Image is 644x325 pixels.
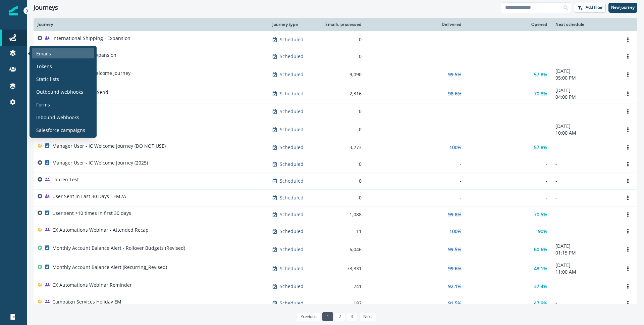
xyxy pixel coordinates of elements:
a: Regular User - IC Welcome JourneyScheduled9,09099.5%57.8%[DATE]05:00 PMOptions [34,65,637,84]
p: Add filter [586,5,603,10]
p: - [555,211,614,218]
p: 99.8% [448,211,462,218]
div: - [470,194,547,201]
div: 11 [323,228,362,235]
p: Monthly Account Balance Alert (Recurring_Revised) [52,264,167,271]
button: Options [623,159,633,169]
a: User Sent in Last 30 Days - EM2AScheduled0---Options [34,189,637,206]
div: 3,273 [323,144,362,151]
p: Scheduled [280,36,304,43]
p: Scheduled [280,211,304,218]
p: Scheduled [280,144,304,151]
a: Regular User - First SendScheduled2,31698.6%70.8%[DATE]04:00 PMOptions [34,84,637,103]
a: Lauren TestScheduled0---Options [34,173,637,189]
p: 99.6% [448,265,462,272]
a: International Shipping - ExpansionScheduled0---Options [34,31,637,48]
p: Manager User - IC Welcome Journey (DO NOT USE) [52,143,166,149]
a: Campaign Services Holiday EMScheduled18291.5%47.9%-Options [34,295,637,312]
div: 6,046 [323,246,362,253]
div: Emails processed [323,22,362,27]
p: [DATE] [555,68,614,75]
p: 91.5% [448,300,462,307]
a: Static lists [32,74,94,84]
div: - [470,36,547,43]
button: Options [623,106,633,117]
p: CX Automations Webinar - Attended Recap [52,227,149,233]
p: Campaign Services Holiday EM [52,298,121,305]
div: - [370,178,462,184]
button: Options [623,69,633,80]
div: - [470,108,547,115]
p: International Shipping - Expansion [52,35,130,42]
div: - [370,53,462,60]
p: - [555,194,614,201]
div: - [470,178,547,184]
div: 73,331 [323,265,362,272]
p: 01:15 PM [555,249,614,256]
div: - [370,194,462,201]
div: - [370,36,462,43]
p: 70.5% [534,211,547,218]
a: Tokens [32,61,94,71]
div: 1,088 [323,211,362,218]
p: Scheduled [280,178,304,184]
button: Options [623,89,633,99]
p: Monthly Account Balance Alert - Rollover Budgets (Revised) [52,245,185,251]
button: Add filter [574,3,606,13]
p: New journey [611,5,635,10]
p: - [555,161,614,168]
p: 57.8% [534,71,547,78]
button: Options [623,298,633,308]
p: Forms [36,101,50,108]
p: CX Automations Webinar Reminder [52,282,132,288]
p: [DATE] [555,262,614,269]
h1: Journeys [34,4,58,11]
p: [DATE] [555,87,614,94]
a: Inbound webhooks [32,112,94,122]
p: 04:00 PM [555,94,614,100]
p: Scheduled [280,161,304,168]
p: Scheduled [280,283,304,290]
p: - [555,53,614,60]
p: Scheduled [280,246,304,253]
div: - [470,161,547,168]
button: Options [623,244,633,254]
button: New journey [608,3,637,13]
button: Options [623,35,633,45]
p: 10:00 AM [555,130,614,136]
p: Scheduled [280,194,304,201]
div: 0 [323,126,362,133]
a: CX Automations Webinar - Attended RecapScheduled11100%90%-Options [34,223,637,240]
p: Scheduled [280,71,304,78]
a: Outbound webhooks [32,87,94,97]
div: 0 [323,178,362,184]
button: Options [623,125,633,135]
div: 0 [323,161,362,168]
a: User sent >10 times in first 30 daysScheduled1,08899.8%70.5%-Options [34,206,637,223]
a: Monthly Account Balance Alert (Recurring_Revised)Scheduled73,33199.6%48.1%[DATE]11:00 AMOptions [34,259,637,278]
a: Page 3 [347,312,357,321]
p: Scheduled [280,90,304,97]
p: User Sent in Last 30 Days - EM2A [52,193,126,200]
button: Options [623,176,633,186]
p: Scheduled [280,53,304,60]
p: Lauren Test [52,176,79,183]
a: New UserScheduled0--[DATE]10:00 AMOptions [34,120,637,139]
p: 11:00 AM [555,269,614,275]
p: 98.6% [448,90,462,97]
div: Next schedule [555,22,614,27]
p: Tokens [36,63,52,70]
p: - [555,108,614,115]
a: Manager User - IC Welcome Journey (2025)Scheduled0---Options [34,156,637,173]
button: Options [623,193,633,203]
a: CX Automations Webinar ReminderScheduled74192.1%37.4%-Options [34,278,637,295]
p: - [555,178,614,184]
p: Static lists [36,76,59,83]
p: - [555,144,614,151]
button: Options [623,142,633,152]
div: - [470,126,547,133]
div: Journey [38,22,264,27]
div: 0 [323,108,362,115]
p: 92.1% [448,283,462,290]
p: Scheduled [280,300,304,307]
